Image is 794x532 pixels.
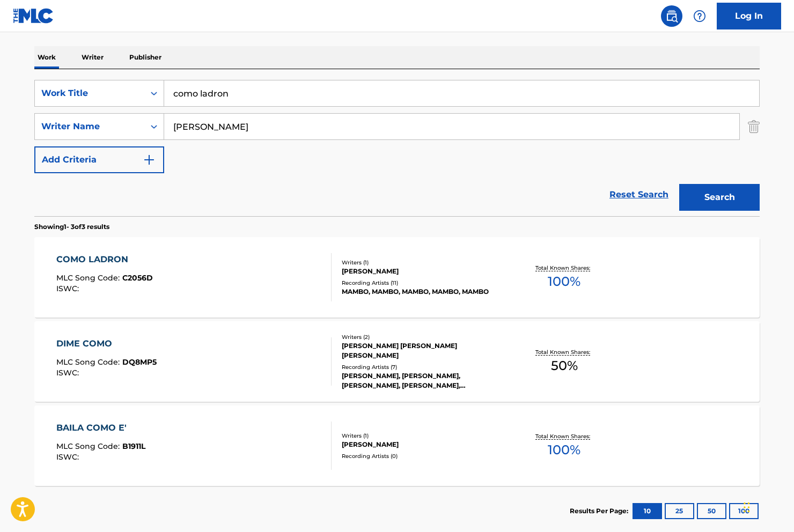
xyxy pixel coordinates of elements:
button: 100 [729,503,759,519]
div: Writers ( 1 ) [342,432,504,440]
span: 100 % [548,440,580,460]
p: Publisher [126,46,165,69]
div: Writer Name [41,120,138,133]
p: Results Per Page: [570,506,631,516]
div: [PERSON_NAME], [PERSON_NAME], [PERSON_NAME], [PERSON_NAME], [PERSON_NAME] [342,371,504,390]
span: MLC Song Code : [56,357,122,367]
span: ISWC : [56,284,82,293]
iframe: Chat Widget [740,481,794,532]
a: Public Search [661,5,682,27]
div: Writers ( 1 ) [342,258,504,267]
span: DQ8MP5 [122,357,157,367]
span: C2056D [122,273,153,283]
div: Recording Artists ( 0 ) [342,452,504,460]
a: COMO LADRONMLC Song Code:C2056DISWC:Writers (1)[PERSON_NAME]Recording Artists (11)MAMBO, MAMBO, M... [34,237,760,317]
img: Delete Criterion [748,113,760,140]
form: Search Form [34,80,760,216]
div: Writers ( 2 ) [342,333,504,341]
div: Help [689,5,710,27]
div: BAILA COMO E' [56,422,145,434]
div: [PERSON_NAME] [342,267,504,276]
button: 25 [665,503,694,519]
p: Showing 1 - 3 of 3 results [34,222,109,232]
p: Work [34,46,59,69]
div: DIME COMO [56,337,157,350]
p: Total Known Shares: [535,348,593,356]
div: MAMBO, MAMBO, MAMBO, MAMBO, MAMBO [342,287,504,297]
span: MLC Song Code : [56,273,122,283]
img: help [693,10,706,23]
span: ISWC : [56,452,82,462]
span: MLC Song Code : [56,441,122,451]
span: 100 % [548,272,580,291]
img: MLC Logo [13,8,54,24]
div: [PERSON_NAME] [PERSON_NAME] [PERSON_NAME] [342,341,504,360]
button: Search [679,184,760,211]
img: 9d2ae6d4665cec9f34b9.svg [143,153,156,166]
button: 50 [697,503,726,519]
p: Total Known Shares: [535,264,593,272]
div: [PERSON_NAME] [342,440,504,449]
a: Reset Search [604,183,674,206]
a: Log In [717,3,781,29]
button: Add Criteria [34,146,164,173]
a: BAILA COMO E'MLC Song Code:B1911LISWC:Writers (1)[PERSON_NAME]Recording Artists (0)Total Known Sh... [34,405,760,486]
div: Drag [744,491,750,523]
a: DIME COMOMLC Song Code:DQ8MP5ISWC:Writers (2)[PERSON_NAME] [PERSON_NAME] [PERSON_NAME]Recording A... [34,321,760,402]
div: Work Title [41,87,138,100]
button: 10 [633,503,662,519]
div: Recording Artists ( 7 ) [342,363,504,371]
img: search [665,10,678,23]
div: COMO LADRON [56,253,153,266]
p: Total Known Shares: [535,432,593,440]
p: Writer [78,46,107,69]
span: 50 % [551,356,578,375]
span: B1911L [122,441,145,451]
div: Recording Artists ( 11 ) [342,279,504,287]
span: ISWC : [56,368,82,378]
